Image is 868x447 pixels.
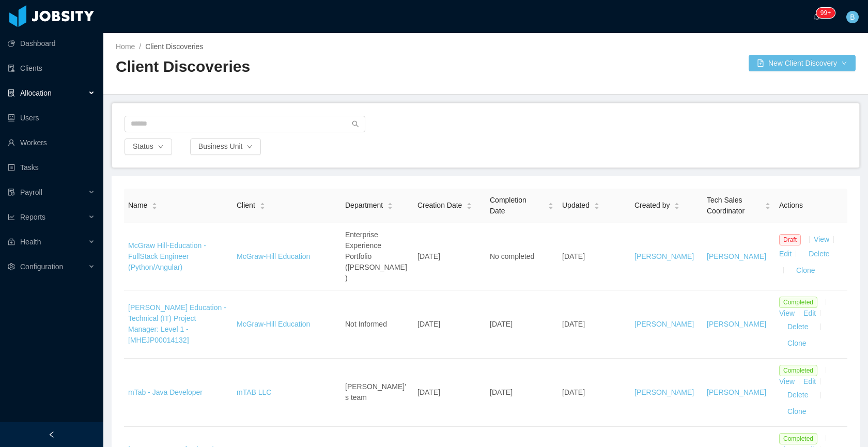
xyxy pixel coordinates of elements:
[8,58,95,79] a: icon: auditClients
[341,223,413,290] td: Enterprise Experience Portfolio ([PERSON_NAME])
[814,235,829,243] a: View
[345,200,383,211] span: Department
[388,202,393,205] i: icon: caret-up
[674,205,680,208] i: icon: caret-down
[562,200,590,211] span: Updated
[707,320,766,328] a: [PERSON_NAME]
[128,388,203,396] a: mTab - Java Developer
[352,120,359,128] i: icon: search
[779,319,816,335] button: Delete
[20,263,63,271] span: Configuration
[674,202,680,205] i: icon: caret-up
[341,290,413,359] td: Not Informed
[548,205,554,208] i: icon: caret-down
[259,202,265,205] i: icon: caret-up
[8,107,95,128] a: icon: robotUsers
[413,223,486,290] td: [DATE]
[800,245,838,262] button: Delete
[8,238,15,245] i: icon: medicine-box
[707,195,761,217] span: Tech Sales Coordinator
[674,201,680,208] div: Sort
[237,320,310,328] a: McGraw-Hill Education
[779,234,801,245] span: Draft
[788,262,824,279] button: Clone
[387,201,393,208] div: Sort
[548,201,554,208] div: Sort
[20,238,41,246] span: Health
[8,33,95,54] a: icon: pie-chartDashboard
[765,201,771,208] div: Sort
[8,132,95,153] a: icon: userWorkers
[128,241,206,271] a: McGraw Hill-Education - FullStack Engineer (Python/Angular)
[417,200,462,211] span: Creation Date
[20,89,52,97] span: Allocation
[779,297,817,308] span: Completed
[467,202,472,205] i: icon: caret-up
[803,309,816,317] a: Edit
[634,388,694,396] a: [PERSON_NAME]
[779,201,803,209] span: Actions
[20,188,42,196] span: Payroll
[548,202,554,205] i: icon: caret-up
[116,42,135,51] a: Home
[558,223,630,290] td: [DATE]
[558,359,630,427] td: [DATE]
[413,359,486,427] td: [DATE]
[765,205,771,208] i: icon: caret-down
[594,202,599,205] i: icon: caret-up
[237,252,310,260] a: McGraw-Hill Education
[8,213,15,221] i: icon: line-chart
[779,309,795,317] a: View
[237,388,271,396] a: mTAB LLC
[116,56,486,78] h2: Client Discoveries
[467,205,472,208] i: icon: caret-down
[237,200,255,211] span: Client
[594,201,600,208] div: Sort
[707,252,766,260] a: [PERSON_NAME]
[8,189,15,196] i: icon: file-protect
[634,200,670,211] span: Created by
[152,202,158,205] i: icon: caret-up
[152,205,158,208] i: icon: caret-down
[466,201,472,208] div: Sort
[779,387,816,404] button: Delete
[486,223,558,290] td: No completed
[749,55,856,71] button: icon: file-addNew Client Discoverydown
[779,365,817,376] span: Completed
[634,252,694,260] a: [PERSON_NAME]
[490,195,544,217] span: Completion Date
[139,42,141,51] span: /
[850,11,855,23] span: B
[779,335,815,352] button: Clone
[388,205,393,208] i: icon: caret-down
[20,213,45,221] span: Reports
[413,290,486,359] td: [DATE]
[145,42,203,51] span: Client Discoveries
[486,359,558,427] td: [DATE]
[128,303,226,344] a: [PERSON_NAME] Education - Technical (IT) Project Manager: Level 1 - [MHEJP00014132]
[8,157,95,178] a: icon: profileTasks
[558,290,630,359] td: [DATE]
[151,201,158,208] div: Sort
[779,404,815,420] button: Clone
[594,205,599,208] i: icon: caret-down
[341,359,413,427] td: [PERSON_NAME]'s team
[634,320,694,328] a: [PERSON_NAME]
[8,89,15,97] i: icon: solution
[816,8,835,18] sup: 245
[707,388,766,396] a: [PERSON_NAME]
[779,250,792,258] a: Edit
[803,377,816,386] a: Edit
[259,205,265,208] i: icon: caret-down
[779,433,817,444] span: Completed
[8,263,15,270] i: icon: setting
[765,202,771,205] i: icon: caret-up
[190,138,261,155] button: Business Uniticon: down
[779,377,795,386] a: View
[486,290,558,359] td: [DATE]
[813,13,820,20] i: icon: bell
[125,138,172,155] button: Statusicon: down
[128,200,147,211] span: Name
[259,201,266,208] div: Sort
